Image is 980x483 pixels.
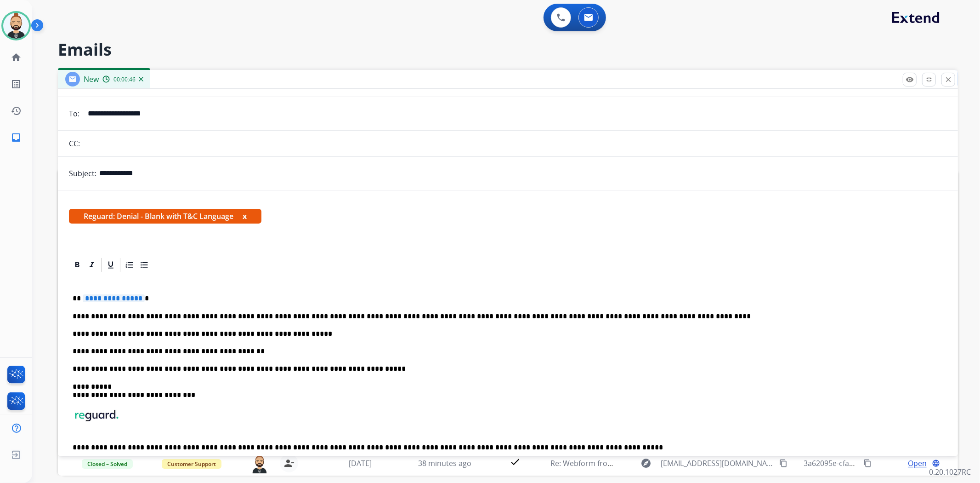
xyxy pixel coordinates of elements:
[104,258,118,272] div: Underline
[929,466,971,477] p: 0.20.1027RC
[510,456,521,467] mat-icon: check
[11,79,22,90] mat-icon: list_alt
[3,13,29,39] img: avatar
[908,458,927,469] span: Open
[82,459,133,469] span: Closed – Solved
[11,105,22,116] mat-icon: history
[779,459,787,467] mat-icon: content_copy
[250,454,269,473] img: agent-avatar
[69,168,96,179] p: Subject:
[804,458,939,468] span: 3a62095e-cfad-4fff-9d05-e4c81e6cd6d4
[113,76,136,83] span: 00:00:46
[123,258,136,272] div: Ordered List
[11,132,22,143] mat-icon: inbox
[283,458,295,469] mat-icon: person_remove
[661,458,774,469] span: [EMAIL_ADDRESS][DOMAIN_NAME]
[70,258,84,272] div: Bold
[11,52,22,63] mat-icon: home
[932,459,940,467] mat-icon: language
[418,458,471,468] span: 38 minutes ago
[863,459,872,467] mat-icon: content_copy
[551,458,771,468] span: Re: Webform from [EMAIL_ADDRESS][DOMAIN_NAME] on [DATE]
[69,209,261,224] span: Reguard: Denial - Blank with T&C Language
[243,211,247,222] button: x
[906,75,914,84] mat-icon: remove_red_eye
[69,138,80,149] p: CC:
[162,459,221,469] span: Customer Support
[944,75,952,84] mat-icon: close
[925,75,933,84] mat-icon: fullscreen_exit
[640,458,651,469] mat-icon: explore
[137,258,151,272] div: Bullet List
[69,108,79,119] p: To:
[85,258,99,272] div: Italic
[58,40,958,59] h2: Emails
[349,458,372,468] span: [DATE]
[84,74,99,84] span: New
